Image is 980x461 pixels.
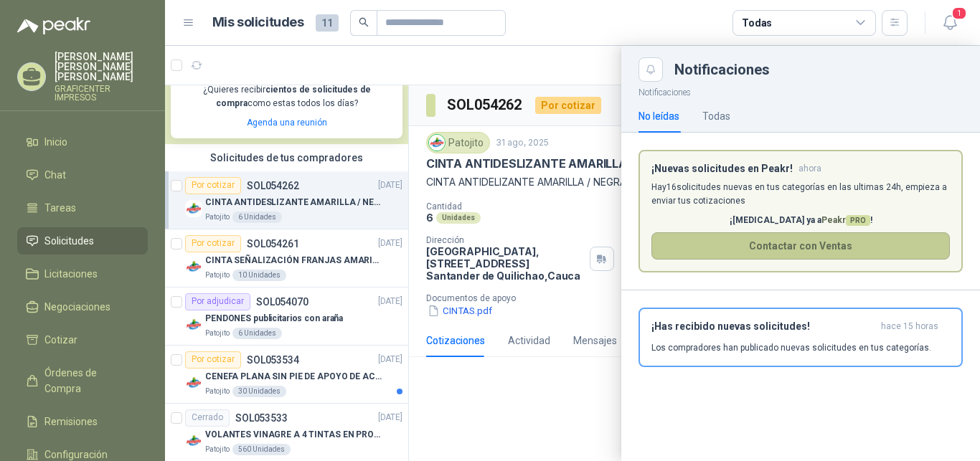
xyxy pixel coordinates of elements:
span: hace 15 horas [881,320,938,333]
a: Órdenes de Compra [17,359,148,402]
span: Inicio [44,134,67,150]
button: Contactar con Ventas [651,232,950,260]
span: 11 [316,14,339,32]
h1: Mis solicitudes [212,12,304,33]
span: ahora [798,163,821,175]
p: [PERSON_NAME] [PERSON_NAME] [PERSON_NAME] [55,52,148,82]
p: Notificaciones [621,82,980,100]
a: Tareas [17,194,148,222]
span: Negociaciones [44,299,110,315]
p: ¡[MEDICAL_DATA] ya a ! [651,214,950,227]
a: Negociaciones [17,293,148,320]
span: 1 [951,6,967,20]
button: Close [639,57,663,82]
a: Licitaciones [17,260,148,287]
a: Chat [17,161,148,189]
button: 1 [937,10,963,36]
span: search [359,17,369,27]
div: Notificaciones [674,62,963,77]
span: PRO [846,215,870,226]
div: Todas [742,15,772,31]
p: Hay 16 solicitudes nuevas en tus categorías en las ultimas 24h, empieza a enviar tus cotizaciones [651,181,950,208]
div: Todas [702,108,730,124]
h3: ¡Has recibido nuevas solicitudes! [651,320,875,333]
span: Licitaciones [44,266,98,282]
a: Solicitudes [17,227,148,255]
span: Cotizar [44,332,77,348]
a: Remisiones [17,408,148,435]
span: Remisiones [44,414,98,429]
a: Inicio [17,128,148,156]
span: Solicitudes [44,233,94,249]
a: Cotizar [17,326,148,353]
div: No leídas [639,108,679,124]
span: Órdenes de Compra [44,365,134,396]
p: GRAFICENTER IMPRESOS [55,85,148,102]
p: Los compradores han publicado nuevas solicitudes en tus categorías. [651,341,931,354]
button: ¡Has recibido nuevas solicitudes!hace 15 horas Los compradores han publicado nuevas solicitudes e... [639,308,963,367]
span: Chat [44,167,66,183]
span: Peakr [821,215,870,225]
h3: ¡Nuevas solicitudes en Peakr! [651,163,793,175]
img: Logo peakr [17,17,90,34]
span: Tareas [44,200,76,216]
